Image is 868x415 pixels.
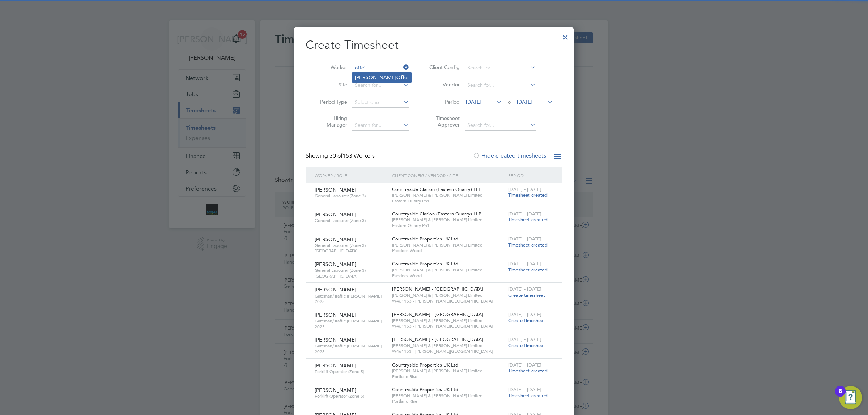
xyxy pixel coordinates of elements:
span: [PERSON_NAME] & [PERSON_NAME] Limited [392,192,505,198]
span: [PERSON_NAME] [315,362,356,369]
label: Period Type [315,99,347,105]
span: Gateman/Traffic [PERSON_NAME] 2025 [315,318,387,329]
span: Countryside Properties UK Ltd [392,386,458,393]
input: Search for... [465,80,536,90]
span: [PERSON_NAME] [315,312,356,318]
span: [DATE] [466,99,481,105]
div: Showing [306,152,376,160]
input: Search for... [352,63,409,73]
span: [PERSON_NAME] [315,261,356,268]
span: Timesheet created [508,217,548,223]
span: Timesheet created [508,393,548,399]
span: W461153 - [PERSON_NAME][GEOGRAPHIC_DATA] [392,323,505,329]
span: [PERSON_NAME] [315,387,356,393]
div: 8 [839,391,842,401]
span: Paddock Wood [392,273,505,279]
span: General Labourer (Zone 3) [315,218,387,223]
label: Hiring Manager [315,115,347,128]
span: General Labourer (Zone 3) [GEOGRAPHIC_DATA] [315,268,387,279]
label: Period [427,99,460,105]
label: Site [315,81,347,88]
label: Client Config [427,64,460,70]
input: Search for... [465,63,536,73]
div: Period [506,167,555,184]
label: Vendor [427,81,460,88]
span: [DATE] - [DATE] [508,261,541,267]
span: Paddock Wood [392,248,505,253]
span: Timesheet created [508,368,548,374]
label: Timesheet Approver [427,115,460,128]
span: Countryside Clarion (Eastern Quarry) LLP [392,186,481,192]
span: To [503,97,513,107]
span: General Labourer (Zone 3) [GEOGRAPHIC_DATA] [315,243,387,254]
input: Search for... [352,80,409,90]
div: Worker / Role [313,167,390,184]
span: [PERSON_NAME] & [PERSON_NAME] Limited [392,343,505,348]
span: Countryside Clarion (Eastern Quarry) LLP [392,211,481,217]
span: Eastern Quarry Ph1 [392,223,505,228]
span: Countryside Properties UK Ltd [392,362,458,368]
span: Forklift Operator (Zone 5) [315,369,387,375]
li: [PERSON_NAME] [352,73,412,82]
span: [DATE] [517,99,532,105]
span: [DATE] - [DATE] [508,336,541,342]
span: [PERSON_NAME] - [GEOGRAPHIC_DATA] [392,286,483,292]
span: Countryside Properties UK Ltd [392,261,458,267]
span: Forklift Operator (Zone 5) [315,393,387,399]
span: [PERSON_NAME] & [PERSON_NAME] Limited [392,217,505,223]
span: Create timesheet [508,292,545,298]
span: [PERSON_NAME] & [PERSON_NAME] Limited [392,368,505,374]
span: Gateman/Traffic [PERSON_NAME] 2025 [315,343,387,354]
div: Client Config / Vendor / Site [390,167,506,184]
span: [PERSON_NAME] - [GEOGRAPHIC_DATA] [392,311,483,317]
span: Create timesheet [508,342,545,348]
span: [PERSON_NAME] [315,286,356,293]
span: General Labourer (Zone 3) [315,193,387,199]
span: [DATE] - [DATE] [508,211,541,217]
span: 30 of [329,152,342,159]
span: [DATE] - [DATE] [508,236,541,242]
span: [PERSON_NAME] [315,337,356,343]
span: [DATE] - [DATE] [508,186,541,192]
span: Eastern Quarry Ph1 [392,198,505,204]
span: [PERSON_NAME] [315,236,356,243]
span: Timesheet created [508,267,548,273]
input: Search for... [352,120,409,131]
span: [DATE] - [DATE] [508,386,541,393]
span: Timesheet created [508,192,548,198]
span: [PERSON_NAME] [315,187,356,193]
span: [PERSON_NAME] & [PERSON_NAME] Limited [392,267,505,273]
label: Hide created timesheets [473,152,546,159]
span: [PERSON_NAME] [315,211,356,218]
span: [PERSON_NAME] & [PERSON_NAME] Limited [392,292,505,298]
span: Create timesheet [508,317,545,324]
span: [PERSON_NAME] - [GEOGRAPHIC_DATA] [392,336,483,342]
b: Offei [396,74,409,81]
span: Countryside Properties UK Ltd [392,236,458,242]
span: [DATE] - [DATE] [508,311,541,317]
span: 153 Workers [329,152,375,159]
input: Search for... [465,120,536,131]
span: Timesheet created [508,242,548,248]
button: Open Resource Center, 8 new notifications [839,386,862,409]
span: [PERSON_NAME] & [PERSON_NAME] Limited [392,393,505,399]
span: W461153 - [PERSON_NAME][GEOGRAPHIC_DATA] [392,348,505,354]
h2: Create Timesheet [306,38,562,53]
span: [DATE] - [DATE] [508,362,541,368]
span: W461153 - [PERSON_NAME][GEOGRAPHIC_DATA] [392,298,505,304]
label: Worker [315,64,347,70]
span: Portland Rise [392,374,505,380]
input: Select one [352,98,409,108]
span: [PERSON_NAME] & [PERSON_NAME] Limited [392,318,505,324]
span: [DATE] - [DATE] [508,286,541,292]
span: [PERSON_NAME] & [PERSON_NAME] Limited [392,242,505,248]
span: Portland Rise [392,398,505,404]
span: Gateman/Traffic [PERSON_NAME] 2025 [315,293,387,304]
